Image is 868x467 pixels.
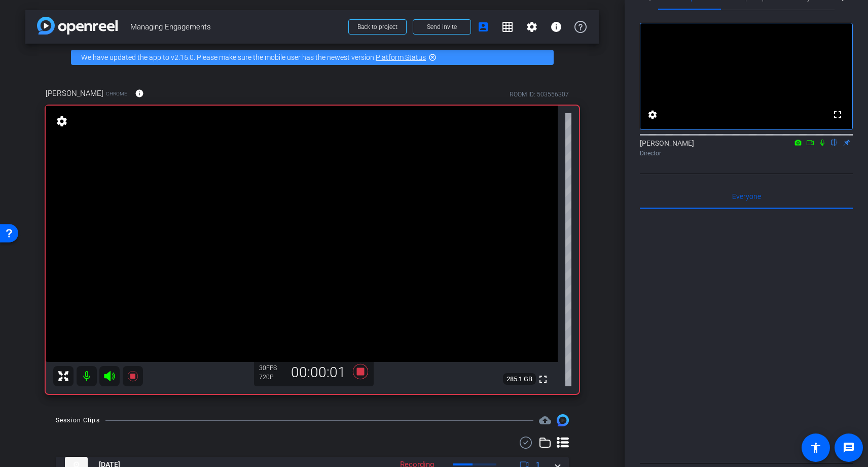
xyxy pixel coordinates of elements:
span: [PERSON_NAME] [46,88,103,99]
mat-icon: account_box [477,21,489,33]
button: Send invite [413,19,471,35]
div: ROOM ID: 503556307 [510,90,569,99]
span: 285.1 GB [503,373,536,385]
mat-icon: info [550,21,562,33]
mat-icon: message [843,442,855,454]
mat-icon: flip [828,138,841,147]
img: Session clips [557,414,569,426]
mat-icon: info [135,89,144,98]
mat-icon: cloud_upload [539,414,551,426]
button: Back to project [348,19,407,35]
a: Platform Status [376,53,426,61]
div: Session Clips [56,415,100,425]
mat-icon: grid_on [501,21,514,33]
mat-icon: highlight_off [428,53,437,61]
span: Managing Engagements [130,17,342,37]
mat-icon: settings [526,21,538,33]
div: Director [640,149,853,158]
span: Everyone [732,193,761,200]
div: [PERSON_NAME] [640,138,853,158]
img: app-logo [37,17,118,35]
span: Back to project [357,23,397,30]
mat-icon: fullscreen [537,373,549,385]
span: Send invite [427,23,457,31]
mat-icon: settings [55,115,69,127]
div: We have updated the app to v2.15.0. Please make sure the mobile user has the newest version. [71,50,554,65]
mat-icon: accessibility [810,442,822,454]
div: 720P [259,373,284,381]
mat-icon: fullscreen [831,109,844,121]
span: Destinations for your clips [539,414,551,426]
span: Chrome [106,90,127,97]
span: FPS [266,364,277,372]
mat-icon: settings [646,109,659,121]
div: 00:00:01 [284,364,352,381]
div: 30 [259,364,284,372]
